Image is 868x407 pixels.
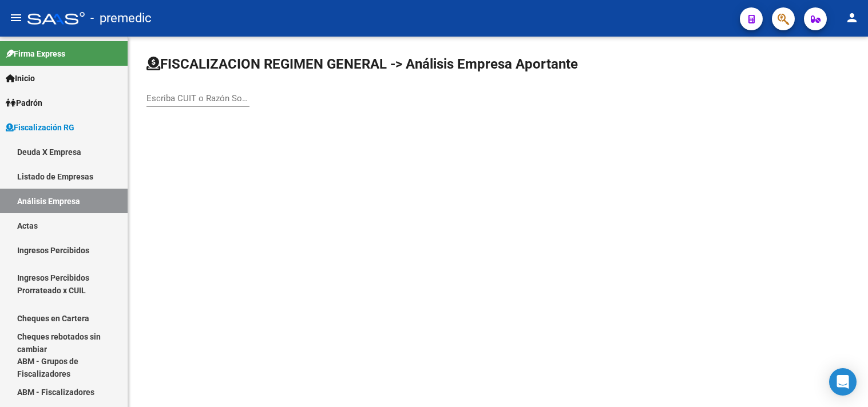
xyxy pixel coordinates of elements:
[90,6,152,31] span: - premedic
[6,47,65,60] span: Firma Express
[829,368,857,396] div: Open Intercom Messenger
[9,11,23,25] mat-icon: menu
[6,97,42,109] span: Padrón
[845,11,859,25] mat-icon: person
[146,55,578,73] h1: FISCALIZACION REGIMEN GENERAL -> Análisis Empresa Aportante
[6,72,35,85] span: Inicio
[6,121,74,134] span: Fiscalización RG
